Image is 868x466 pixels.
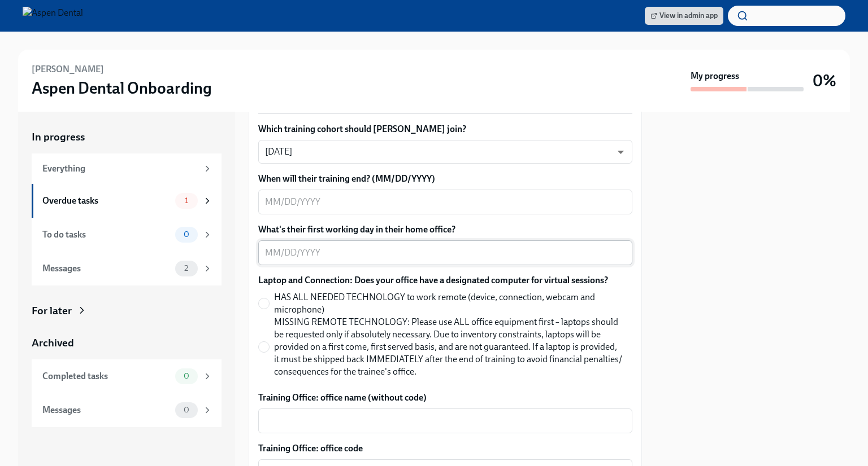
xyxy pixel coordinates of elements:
[32,393,222,427] a: Messages0
[32,78,212,98] h3: Aspen Dental Onboarding
[42,195,171,207] div: Overdue tasks
[274,316,623,378] span: MISSING REMOTE TECHNOLOGY: Please use ALL office equipment first – laptops should be requested on...
[258,123,632,135] label: Which training cohort should [PERSON_NAME] join?
[42,262,171,275] div: Messages
[32,336,222,350] a: Archived
[42,162,198,175] div: Everything
[32,130,222,144] a: In progress
[178,196,195,205] span: 1
[42,404,171,416] div: Messages
[32,304,72,318] div: For later
[23,7,83,25] img: Aspen Dental
[32,153,222,184] a: Everything
[32,252,222,285] a: Messages2
[177,406,196,414] span: 0
[32,218,222,252] a: To do tasks0
[274,291,623,316] span: HAS ALL NEEDED TECHNOLOGY to work remote (device, connection, webcam and microphone)
[32,304,222,318] a: For later
[691,70,739,82] strong: My progress
[32,184,222,218] a: Overdue tasks1
[42,370,171,383] div: Completed tasks
[650,10,718,21] span: View in admin app
[258,223,632,236] label: What's their first working day in their home office?
[177,372,196,380] span: 0
[32,63,104,76] h6: [PERSON_NAME]
[258,442,632,455] label: Training Office: office code
[813,71,836,91] h3: 0%
[258,392,632,404] label: Training Office: office name (without code)
[258,140,632,164] div: [DATE]
[32,359,222,393] a: Completed tasks0
[42,228,171,241] div: To do tasks
[177,230,196,239] span: 0
[645,7,723,25] a: View in admin app
[177,264,195,272] span: 2
[258,274,632,287] label: Laptop and Connection: Does your office have a designated computer for virtual sessions?
[258,173,632,185] label: When will their training end? (MM/DD/YYYY)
